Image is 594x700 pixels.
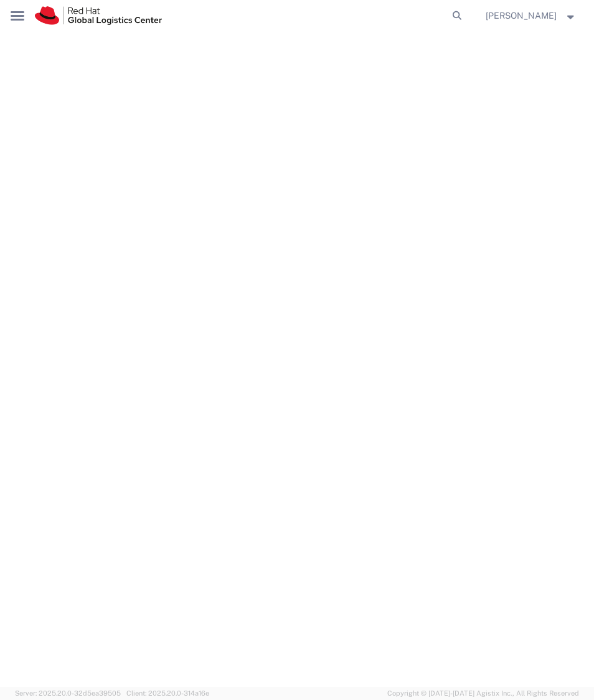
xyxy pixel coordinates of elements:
span: Soojung Mansberger [486,9,557,22]
span: Copyright © [DATE]-[DATE] Agistix Inc., All Rights Reserved [387,688,579,699]
span: Server: 2025.20.0-32d5ea39505 [15,689,121,697]
button: [PERSON_NAME] [485,8,577,23]
span: Client: 2025.20.0-314a16e [126,689,209,697]
img: logo [35,6,162,25]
